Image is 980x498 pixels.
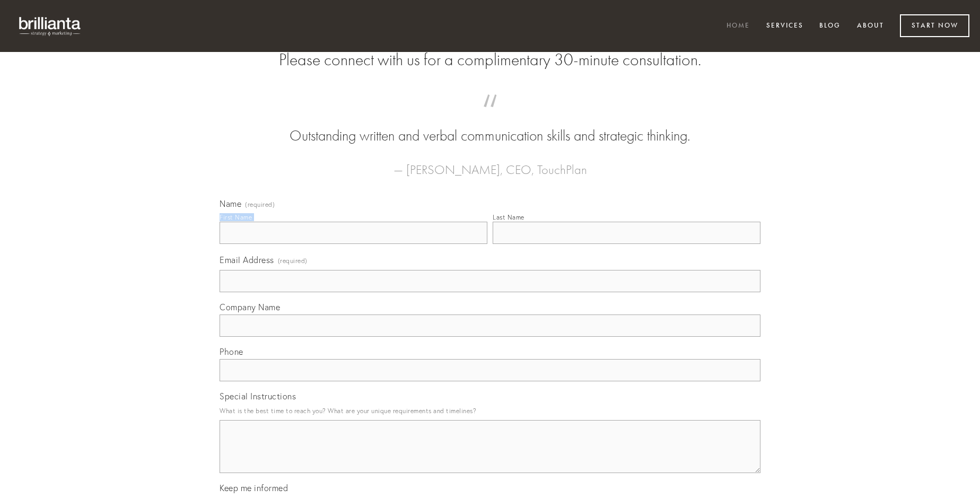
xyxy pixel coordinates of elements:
[220,346,243,357] span: Phone
[900,14,969,37] a: Start Now
[237,105,743,146] blockquote: Outstanding written and verbal communication skills and strategic thinking.
[278,254,308,268] span: (required)
[237,146,743,180] figcaption: — [PERSON_NAME], CEO, TouchPlan
[850,18,891,35] a: About
[220,50,760,70] h2: Please connect with us for a complimentary 30-minute consultation.
[812,18,847,35] a: Blog
[220,255,274,265] span: Email Address
[220,302,280,312] span: Company Name
[759,18,810,35] a: Services
[237,105,743,126] span: “
[220,213,252,221] div: First Name
[220,404,760,418] p: What is the best time to reach you? What are your unique requirements and timelines?
[720,18,757,35] a: Home
[220,391,296,401] span: Special Instructions
[11,11,90,41] img: brillianta - research, strategy, marketing
[245,202,275,208] span: (required)
[493,213,524,221] div: Last Name
[220,198,241,209] span: Name
[220,483,288,493] span: Keep me informed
